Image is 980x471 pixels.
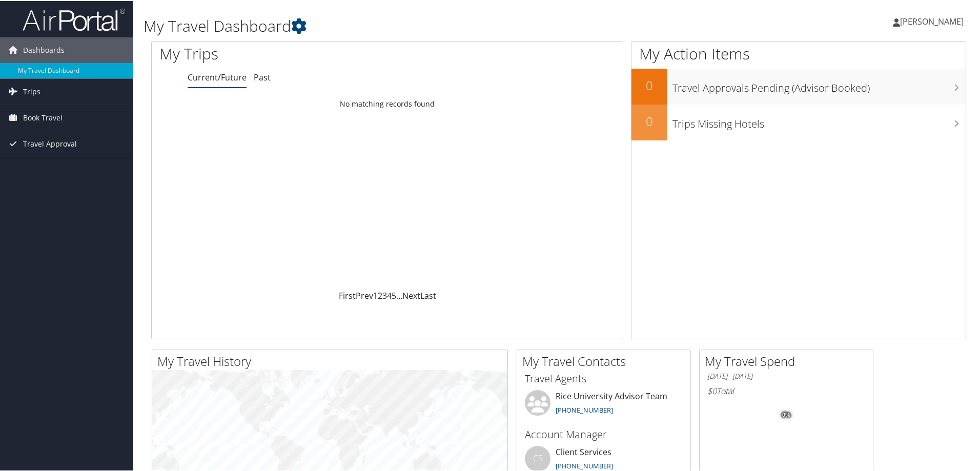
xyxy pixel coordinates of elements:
[900,15,964,26] span: [PERSON_NAME]
[707,384,865,396] h6: Total
[782,411,790,417] tspan: 0%
[339,289,356,300] a: First
[525,426,683,441] h3: Account Manager
[378,289,382,300] a: 2
[23,36,65,62] span: Dashboards
[672,111,966,130] h3: Trips Missing Hotels
[159,42,419,64] h1: My Trips
[157,352,507,369] h2: My Travel History
[631,76,667,93] h2: 0
[392,289,396,300] a: 5
[420,289,436,300] a: Last
[402,289,420,300] a: Next
[23,7,125,31] img: airportal-logo.png
[631,104,966,139] a: 0Trips Missing Hotels
[373,289,378,300] a: 1
[707,371,865,380] h6: [DATE] - [DATE]
[356,289,373,300] a: Prev
[705,352,873,369] h2: My Travel Spend
[525,445,550,470] div: CS
[525,371,683,385] h3: Travel Agents
[672,75,966,94] h3: Travel Approvals Pending (Advisor Booked)
[631,68,966,104] a: 0Travel Approvals Pending (Advisor Booked)
[23,78,40,104] span: Trips
[144,14,697,36] h1: My Travel Dashboard
[520,389,688,422] li: Rice University Advisor Team
[631,42,966,64] h1: My Action Items
[254,71,271,82] a: Past
[23,130,77,156] span: Travel Approval
[707,384,717,396] span: $0
[382,289,387,300] a: 3
[387,289,392,300] a: 4
[188,71,247,82] a: Current/Future
[631,112,667,129] h2: 0
[556,404,613,414] a: [PHONE_NUMBER]
[522,352,690,369] h2: My Travel Contacts
[893,5,974,36] a: [PERSON_NAME]
[396,289,402,300] span: …
[556,460,613,469] a: [PHONE_NUMBER]
[23,104,63,130] span: Book Travel
[152,94,623,112] td: No matching records found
